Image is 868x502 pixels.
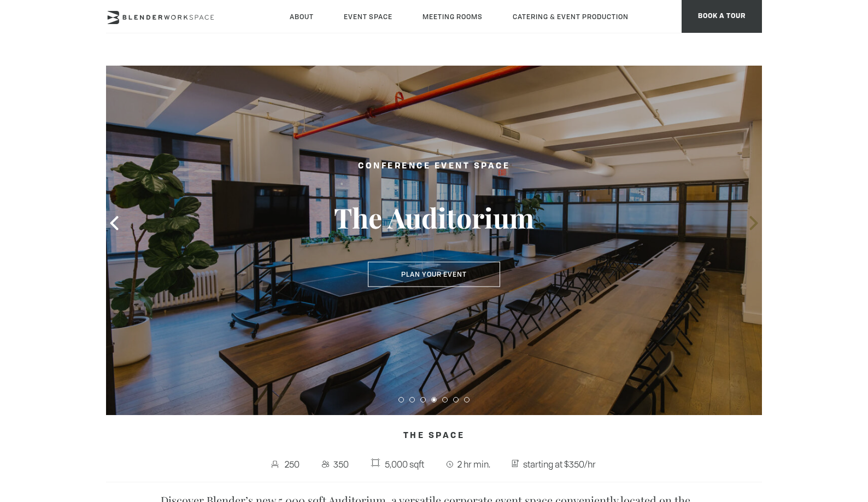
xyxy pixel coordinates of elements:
[308,201,560,235] h3: The Auditorium
[382,456,427,473] span: 5,000 sqft
[331,456,352,473] span: 350
[520,456,599,473] span: starting at $350/hr
[368,262,500,287] button: Plan Your Event
[282,456,302,473] span: 250
[455,456,493,473] span: 2 hr min.
[106,426,762,447] h4: The Space
[308,160,560,173] h2: Conference Event Space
